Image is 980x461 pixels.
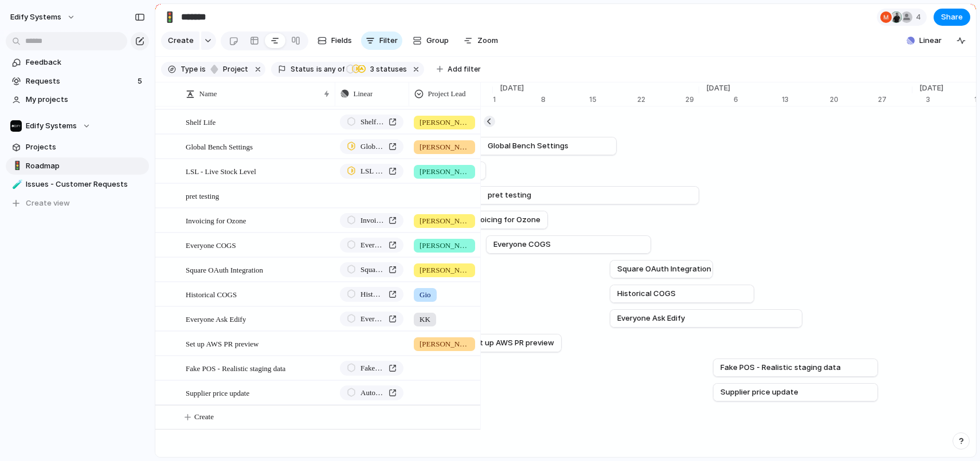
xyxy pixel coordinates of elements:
[322,64,344,74] span: any of
[367,64,407,74] span: statuses
[367,65,376,73] span: 3
[340,312,403,326] a: Everyone Ask Edify
[541,94,589,105] div: 8
[340,213,403,228] a: Invoicing (Ozone Back to Normal)
[941,11,963,23] span: Share
[340,361,403,376] a: Fake POS - Realistic staging data
[161,31,199,50] button: Create
[186,312,246,325] span: Everyone Ask Edify
[361,31,402,50] button: Filter
[902,32,946,49] button: Linear
[420,314,430,325] span: KK
[430,61,488,77] button: Add filter
[181,64,198,74] span: Type
[331,35,352,46] span: Fields
[360,239,384,251] span: Everyone COGS
[360,313,384,325] span: Everyone Ask Edify
[186,164,256,178] span: LSL - Live Stock Level
[10,179,22,190] button: 🧪
[459,211,540,228] a: Invoicing for Ozone
[168,35,194,46] span: Create
[26,120,77,132] span: Edify Systems
[5,8,81,26] button: Edify Systems
[428,88,466,100] span: Project Lead
[420,215,469,227] span: [PERSON_NAME]
[617,261,705,278] a: Square OAuth Integration
[699,82,737,94] span: [DATE]
[379,35,398,46] span: Filter
[12,178,20,191] div: 🧪
[6,195,149,212] button: Create view
[163,9,176,25] div: 🚦
[617,263,711,275] span: Square OAuth Integration
[6,157,149,175] div: 🚦Roadmap
[313,31,356,50] button: Fields
[360,289,384,300] span: Historical COGS
[186,214,246,227] span: Invoicing for Ozone
[420,117,469,128] span: [PERSON_NAME]
[186,115,215,128] span: Shelf Life
[314,63,347,76] button: isany of
[420,289,431,301] span: Gio
[186,263,263,276] span: Square OAuth Integration
[6,139,149,156] a: Projects
[919,35,942,46] span: Linear
[617,313,685,324] span: Everyone Ask Edify
[200,64,206,74] span: is
[26,94,145,105] span: My projects
[26,57,145,68] span: Feedback
[470,337,554,349] span: Set up AWS PR preview
[488,190,531,201] span: pret testing
[6,176,149,193] a: 🧪Issues - Customer Requests
[199,88,217,100] span: Name
[720,387,798,398] span: Supplier price update
[360,363,384,374] span: Fake POS - Realistic staging data
[617,288,676,300] span: Historical COGS
[207,63,250,76] button: project
[346,63,409,76] button: 3 statuses
[830,94,878,105] div: 20
[6,54,149,71] a: Feedback
[916,11,924,23] span: 4
[186,238,236,251] span: Everyone COGS
[426,35,449,46] span: Group
[12,159,20,172] div: 🚦
[720,362,841,373] span: Fake POS - Realistic staging data
[340,164,403,179] a: LSL - Live Stock Level
[10,160,22,172] button: 🚦
[10,11,61,23] span: Edify Systems
[6,91,149,108] a: My projects
[782,94,830,105] div: 13
[194,411,214,423] span: Create
[360,215,384,226] span: Invoicing (Ozone Back to Normal)
[340,287,403,302] a: Historical COGS
[360,387,384,399] span: Auto-update default supplier pricing
[617,310,795,327] a: Everyone Ask Edify
[26,76,134,87] span: Requests
[420,166,469,178] span: [PERSON_NAME]
[354,88,373,100] span: Linear
[448,64,481,74] span: Add filter
[340,262,403,277] a: Square OAuth Integration
[878,94,912,105] div: 27
[420,240,469,251] span: [PERSON_NAME]
[934,9,970,26] button: Share
[219,64,248,74] span: project
[493,82,531,94] span: [DATE]
[617,285,747,302] a: Historical COGS
[926,94,974,105] div: 3
[160,8,179,26] button: 🚦
[340,115,403,129] a: Shelf Life
[637,94,685,105] div: 22
[340,385,403,400] a: Auto-update default supplier pricing
[407,31,454,50] button: Group
[470,214,540,226] span: Invoicing for Ozone
[26,198,70,209] span: Create view
[720,384,871,401] a: Supplier price update
[186,189,219,202] span: pret testing
[420,265,469,276] span: [PERSON_NAME]
[589,94,637,105] div: 15
[26,160,145,172] span: Roadmap
[360,166,384,177] span: LSL - Live Stock Level
[186,140,253,153] span: Global Bench Settings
